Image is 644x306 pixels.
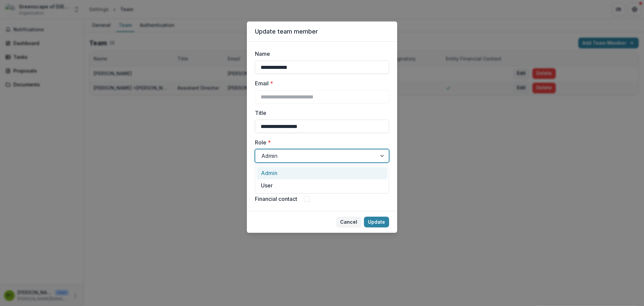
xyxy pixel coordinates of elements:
[364,217,389,227] button: Update
[336,217,361,227] button: Cancel
[255,79,385,87] label: Email
[247,21,397,42] header: Update team member
[255,50,385,58] label: Name
[255,195,297,203] label: Financial contact
[257,179,387,192] div: User
[255,109,385,117] label: Title
[257,167,387,179] div: Admin
[255,138,385,146] label: Role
